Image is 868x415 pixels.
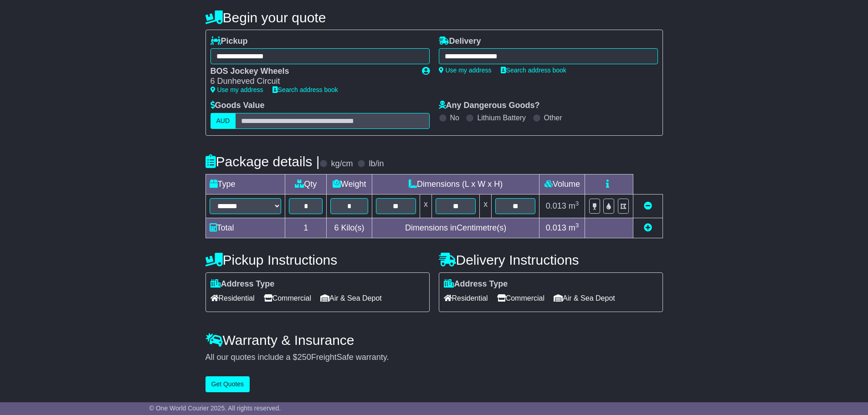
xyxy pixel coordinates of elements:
[205,252,430,267] h4: Pickup Instructions
[369,159,384,169] label: lb/in
[575,222,579,229] sup: 3
[372,218,539,238] td: Dimensions in Centimetre(s)
[644,201,652,210] a: Remove this item
[477,113,526,122] label: Lithium Battery
[575,200,579,207] sup: 3
[546,201,566,210] span: 0.013
[211,67,413,77] div: BOS Jockey Wheels
[211,291,255,305] span: Residential
[327,174,372,194] td: Weight
[444,291,488,305] span: Residential
[497,291,544,305] span: Commercial
[211,36,248,46] label: Pickup
[372,174,539,194] td: Dimensions (L x W x H)
[554,291,615,305] span: Air & Sea Depot
[320,291,382,305] span: Air & Sea Depot
[439,67,492,74] a: Use my address
[211,86,263,93] a: Use my address
[501,67,566,74] a: Search address book
[439,101,540,111] label: Any Dangerous Goods?
[569,223,579,232] span: m
[205,10,663,25] h4: Begin your quote
[205,174,285,194] td: Type
[205,376,250,392] button: Get Quotes
[285,174,327,194] td: Qty
[264,291,311,305] span: Commercial
[480,194,492,218] td: x
[205,154,320,169] h4: Package details |
[450,113,459,122] label: No
[569,201,579,210] span: m
[439,252,663,267] h4: Delivery Instructions
[205,333,663,348] h4: Warranty & Insurance
[439,36,481,46] label: Delivery
[285,218,327,238] td: 1
[539,174,585,194] td: Volume
[298,353,311,362] span: 250
[544,113,562,122] label: Other
[546,223,566,232] span: 0.013
[149,405,281,412] span: © One World Courier 2025. All rights reserved.
[420,194,432,218] td: x
[211,113,236,129] label: AUD
[272,86,338,93] a: Search address book
[205,353,663,363] div: All our quotes include a $ FreightSafe warranty.
[211,279,275,289] label: Address Type
[644,223,652,232] a: Add new item
[211,101,265,111] label: Goods Value
[331,159,353,169] label: kg/cm
[334,223,339,232] span: 6
[327,218,372,238] td: Kilo(s)
[211,77,413,87] div: 6 Dunheved Circuit
[444,279,508,289] label: Address Type
[205,218,285,238] td: Total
